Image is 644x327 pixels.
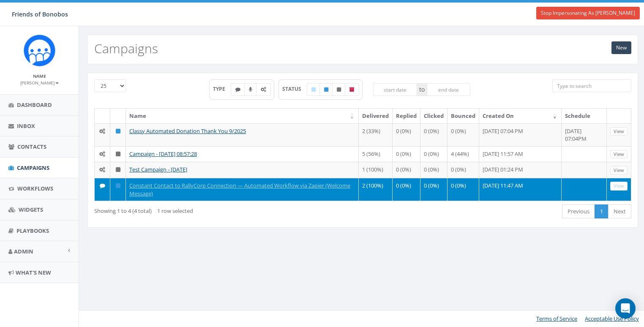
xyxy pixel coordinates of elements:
[393,162,420,178] td: 0 (0%)
[24,35,55,66] img: Rally_Corp_Icon.png
[427,83,471,96] input: end date
[393,109,420,123] th: Replied
[116,128,120,134] i: Published
[116,183,120,188] i: Published
[359,146,393,162] td: 5 (56%)
[359,162,393,178] td: 1 (100%)
[100,183,105,188] i: Text SMS
[479,146,562,162] td: [DATE] 11:57 AM
[420,109,448,123] th: Clicked
[94,204,311,215] div: Showing 1 to 4 (4 total)
[562,109,607,123] th: Schedule
[33,73,46,79] small: Name
[610,182,628,191] a: View
[17,143,46,150] span: Contacts
[17,101,52,109] span: Dashboard
[608,204,631,218] a: Next
[337,87,341,92] i: Unpublished
[116,151,120,157] i: Unpublished
[129,182,350,197] a: Constant Contact to RallyCorp Connection — Automated Workflow via Zapier (Welcome Message)
[129,127,246,135] a: Classy Automated Donation Thank You 9/2025
[14,248,33,255] span: Admin
[345,83,359,96] label: Archived
[373,83,417,96] input: start date
[129,166,187,173] a: Test Campaign - [DATE]
[20,80,59,86] small: [PERSON_NAME]
[20,79,59,86] a: [PERSON_NAME]
[157,207,193,215] span: 1 row selected
[256,83,271,96] label: Automated Message
[393,146,420,162] td: 0 (0%)
[611,41,631,54] a: New
[479,123,562,146] td: [DATE] 07:04 PM
[610,127,628,136] a: View
[448,162,479,178] td: 0 (0%)
[261,87,266,92] i: Automated Message
[393,178,420,201] td: 0 (0%)
[319,83,333,96] label: Published
[393,123,420,146] td: 0 (0%)
[359,178,393,201] td: 2 (100%)
[282,85,307,93] span: STATUS
[615,298,636,319] div: Open Intercom Messenger
[479,162,562,178] td: [DATE] 01:24 PM
[610,166,628,175] a: View
[448,146,479,162] td: 4 (44%)
[249,87,252,92] i: Ringless Voice Mail
[536,315,577,322] a: Terms of Service
[17,164,49,172] span: Campaigns
[562,204,595,218] a: Previous
[332,83,346,96] label: Unpublished
[235,87,240,92] i: Text SMS
[17,122,35,130] span: Inbox
[99,151,105,157] i: Automated Message
[307,83,320,96] label: Draft
[19,206,43,213] span: Widgets
[231,83,245,96] label: Text SMS
[610,150,628,159] a: View
[552,79,631,92] input: Type to search
[420,146,448,162] td: 0 (0%)
[359,109,393,123] th: Delivered
[417,83,427,96] span: to
[126,109,359,123] th: Name: activate to sort column ascending
[448,123,479,146] td: 0 (0%)
[12,10,68,18] span: Friends of Bonobos
[116,167,120,172] i: Unpublished
[16,227,49,234] span: Playbooks
[99,167,105,172] i: Automated Message
[479,109,562,123] th: Created On: activate to sort column ascending
[213,85,231,93] span: TYPE
[17,185,53,192] span: Workflows
[585,315,639,322] a: Acceptable Use Policy
[448,178,479,201] td: 0 (0%)
[420,123,448,146] td: 0 (0%)
[99,128,105,134] i: Automated Message
[311,87,316,92] i: Draft
[244,83,257,96] label: Ringless Voice Mail
[16,269,51,276] span: What's New
[420,178,448,201] td: 0 (0%)
[324,87,328,92] i: Published
[420,162,448,178] td: 0 (0%)
[129,150,197,158] a: Campaign - [DATE] 08:57:28
[562,123,607,146] td: [DATE] 07:04PM
[536,7,640,19] a: Stop Impersonating As [PERSON_NAME]
[595,204,609,218] a: 1
[479,178,562,201] td: [DATE] 11:47 AM
[359,123,393,146] td: 2 (33%)
[448,109,479,123] th: Bounced
[94,41,158,55] h2: Campaigns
